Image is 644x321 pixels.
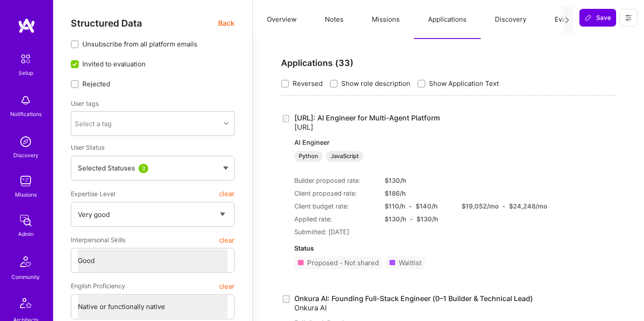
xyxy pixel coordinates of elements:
div: Proposed - Not shared [307,258,379,267]
div: Select a tag [75,119,112,128]
span: Unsubscribe from all platform emails [82,39,197,49]
img: discovery [17,133,35,151]
span: Selected Statuses [78,164,135,172]
div: Community [12,272,40,282]
img: admin teamwork [17,212,35,229]
i: icon Chevron [224,121,228,126]
div: Client proposed rate: [294,189,374,198]
div: Applied rate: [294,214,374,224]
strong: Applications ( 33 ) [281,58,354,68]
span: Interpersonal Skills [71,232,125,248]
img: teamwork [17,172,35,190]
i: icon Application [281,114,291,124]
div: Setup [19,68,33,77]
div: $ 140 /h [416,201,438,211]
span: Invited to evaluation [82,59,146,69]
img: bell [17,92,35,109]
span: Structured Data [71,18,142,29]
div: - [410,214,413,224]
div: Missions [15,190,37,199]
span: Rejected [82,79,110,89]
div: Notifications [10,109,42,119]
div: JavaScript [326,151,363,162]
div: - [409,201,412,211]
div: - [502,201,505,211]
div: $ 24,248 /mo [509,201,548,211]
div: Python [294,151,323,162]
div: Status [294,244,528,253]
i: icon Application [281,294,291,304]
img: Community [15,251,36,272]
button: clear [219,232,235,248]
button: Save [579,9,616,27]
p: AI Engineer [294,138,528,147]
div: $ 130 /h [385,176,451,185]
span: [URL] [294,123,313,131]
span: Back [218,18,235,29]
div: Created [281,113,294,124]
button: clear [219,278,235,294]
div: Builder proposed rate: [294,176,374,185]
a: [URL]: AI Engineer for Multi-Agent Platform[URL]AI EngineerPythonJavaScript [294,113,528,162]
div: Waitlist [399,258,421,267]
div: Client budget rate: [294,201,374,211]
label: User tags [71,99,99,108]
i: icon Next [564,17,571,23]
div: $ 130 /h [385,214,406,224]
span: Onkura AI [294,303,327,312]
div: Admin [18,229,34,239]
img: setup [16,50,35,68]
img: Architects [15,294,36,315]
div: Discovery [13,151,39,160]
span: English Proficiency [71,278,125,294]
div: $ 19,052 /mo [462,201,499,211]
div: $ 110 /h [385,201,405,211]
span: Expertise Level [71,186,115,202]
img: logo [18,18,35,34]
div: Submitted: [DATE] [294,227,528,236]
span: Reversed [293,79,323,88]
span: User Status [71,143,104,151]
span: Save [585,13,611,22]
span: Show Application Text [429,79,499,88]
span: Show role description [341,79,410,88]
img: caret [223,166,228,170]
div: $ 130 /h [416,214,438,224]
button: clear [219,186,235,202]
div: 3 [139,164,148,173]
div: $ 186 /h [385,189,451,198]
div: Created [281,294,294,304]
